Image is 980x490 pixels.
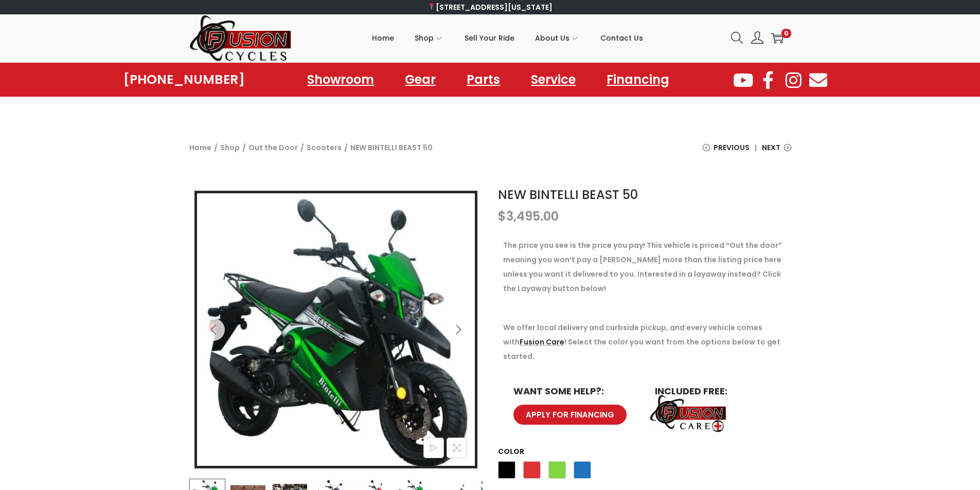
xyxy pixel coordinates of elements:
a: 0 [771,32,783,44]
img: 📍 [428,3,435,10]
a: [PHONE_NUMBER] [123,72,245,87]
span: About Us [535,25,569,51]
span: Shop [415,25,434,51]
a: Gear [395,68,446,92]
a: APPLY FOR FINANCING [513,405,627,425]
a: Next [762,140,791,162]
span: / [300,140,304,155]
h6: WANT SOME HELP?: [513,387,634,396]
button: Next [447,318,470,341]
span: Previous [714,140,750,155]
span: Next [762,140,780,155]
img: Woostify retina logo [189,14,292,62]
a: Contact Us [600,15,643,61]
nav: Primary navigation [292,15,723,61]
a: Service [521,68,586,92]
span: Home [372,25,394,51]
span: $ [498,208,506,225]
span: Contact Us [600,25,643,51]
span: APPLY FOR FINANCING [526,411,614,419]
nav: Menu [297,68,680,92]
a: Out the Door [248,142,298,153]
a: Shop [415,15,444,61]
a: Home [189,142,211,153]
bdi: 3,495.00 [498,208,559,225]
a: Home [372,15,394,61]
button: Previous [202,318,225,341]
a: Scooters [307,142,342,153]
a: About Us [535,15,580,61]
img: NEW BINTELLI BEAST 50 [197,193,475,471]
a: Fusion Care [520,337,564,347]
a: Sell Your Ride [465,15,514,61]
span: Sell Your Ride [465,25,514,51]
span: NEW BINTELLI BEAST 50 [350,140,433,155]
a: Financing [596,68,680,92]
a: Showroom [297,68,384,92]
p: The price you see is the price you pay! This vehicle is priced “Out the door” meaning you won’t p... [503,238,786,296]
a: [STREET_ADDRESS][US_STATE] [427,2,553,12]
a: Parts [456,68,510,92]
p: We offer local delivery and curbside pickup, and every vehicle comes with ! Select the color you ... [503,320,786,364]
a: Shop [220,142,240,153]
span: / [214,140,218,155]
h6: INCLUDED FREE: [655,387,776,396]
span: / [242,140,246,155]
label: Color [498,446,524,457]
a: Previous [703,140,750,162]
span: / [344,140,348,155]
